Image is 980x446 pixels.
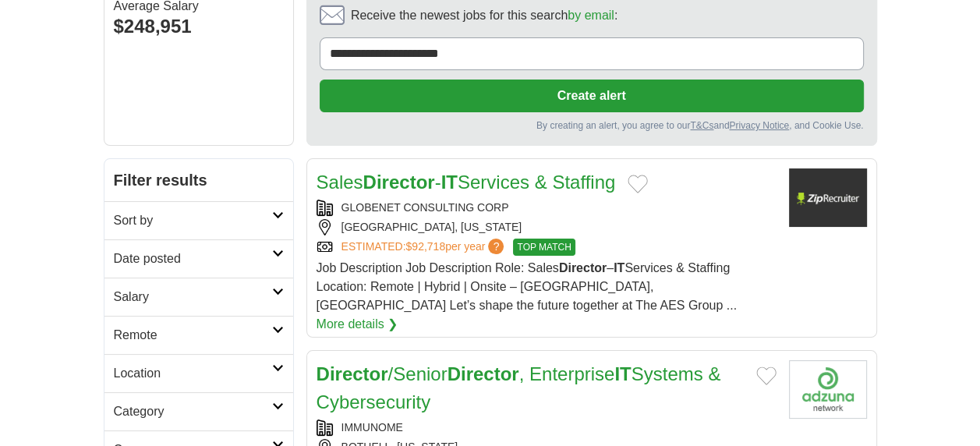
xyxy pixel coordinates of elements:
[114,364,272,383] h2: Location
[405,240,445,253] span: $92,718
[104,354,293,392] a: Location
[104,201,293,239] a: Sort by
[104,239,293,278] a: Date posted
[317,261,738,312] span: Job Description Job Description Role: Sales – Services & Staffing Location: Remote | Hybrid | Ons...
[114,250,272,268] h2: Date posted
[789,168,867,227] img: Company logo
[320,80,864,112] button: Create alert
[114,211,272,230] h2: Sort by
[363,172,435,193] strong: Director
[104,278,293,316] a: Salary
[559,261,607,274] strong: Director
[341,239,508,256] a: ESTIMATED:$92,718per year?
[317,315,398,334] a: More details ❯
[114,12,284,41] div: $248,951
[317,200,777,216] div: GLOBENET CONSULTING CORP
[320,119,864,133] div: By creating an alert, you agree to our and , and Cookie Use.
[317,363,388,384] strong: Director
[513,239,575,256] span: TOP MATCH
[568,9,614,22] a: by email
[441,172,458,193] strong: IT
[614,261,624,274] strong: IT
[351,6,617,25] span: Receive the newest jobs for this search :
[448,363,519,384] strong: Director
[756,366,777,385] button: Add to favorite jobs
[789,360,867,419] img: Company logo
[114,402,272,421] h2: Category
[729,120,789,131] a: Privacy Notice
[104,316,293,354] a: Remote
[614,363,631,384] strong: IT
[317,419,777,436] div: IMMUNOME
[317,172,616,193] a: SalesDirector-ITServices & Staffing
[628,175,648,193] button: Add to favorite jobs
[488,239,504,254] span: ?
[114,326,272,345] h2: Remote
[317,363,721,412] a: Director/SeniorDirector, EnterpriseITSystems & Cybersecurity
[104,392,293,430] a: Category
[317,219,777,235] div: [GEOGRAPHIC_DATA], [US_STATE]
[114,288,272,306] h2: Salary
[690,120,713,131] a: T&Cs
[104,159,293,201] h2: Filter results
